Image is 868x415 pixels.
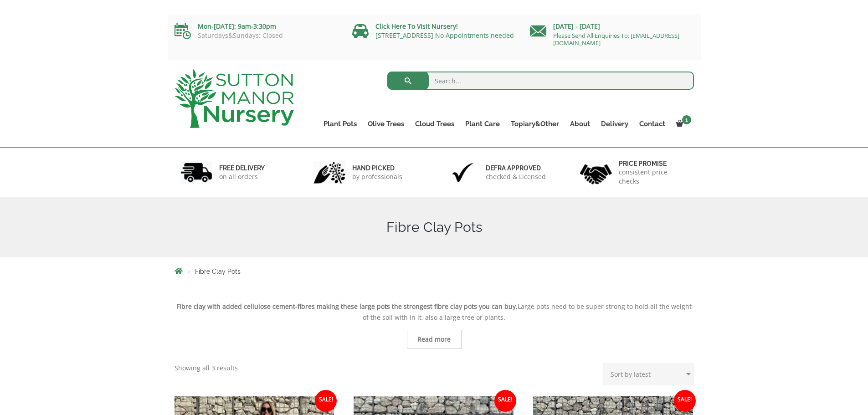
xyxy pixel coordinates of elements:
a: Olive Trees [362,118,410,130]
img: 2.jpg [313,161,345,184]
span: Read more [417,336,451,343]
p: by professionals [352,172,402,181]
p: checked & Licensed [486,172,546,181]
img: 1.jpg [180,161,212,184]
a: [STREET_ADDRESS] No Appointments needed [375,31,514,40]
img: 3.jpg [447,161,479,184]
span: Sale! [315,390,337,412]
a: Plant Pots [318,118,362,130]
a: Please Send All Enquiries To: [EMAIL_ADDRESS][DOMAIN_NAME] [553,31,679,47]
p: Saturdays&Sundays: Closed [175,32,339,39]
a: Delivery [596,118,634,130]
nav: Breadcrumbs [175,267,694,275]
h6: FREE DELIVERY [219,164,265,172]
span: Fibre Clay Pots [195,268,241,275]
select: Shop order [603,363,694,385]
a: Topiary&Other [505,118,565,130]
span: Sale! [674,390,696,412]
p: Mon-[DATE]: 9am-3:30pm [175,21,339,32]
h6: Price promise [619,159,688,168]
a: 1 [671,118,694,130]
p: Large pots need to be super strong to hold all the weight of the soil with in it, also a large tr... [175,301,694,323]
p: [DATE] - [DATE] [530,21,694,32]
a: Cloud Trees [410,118,460,130]
a: Click Here To Visit Nursery! [375,22,458,31]
input: Search... [387,72,694,90]
h6: hand picked [352,164,402,172]
img: logo [175,69,294,128]
h1: Fibre Clay Pots [175,219,694,236]
p: consistent price checks [619,168,688,186]
strong: Fibre clay with added cellulose cement-fibres making these large pots the strongest fibre clay po... [176,302,518,311]
span: 1 [682,115,691,124]
span: Sale! [494,390,516,412]
p: Showing all 3 results [175,363,238,374]
a: About [565,118,596,130]
a: Plant Care [460,118,505,130]
a: Contact [634,118,671,130]
img: 4.jpg [580,159,612,186]
h6: Defra approved [486,164,546,172]
p: on all orders [219,172,265,181]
